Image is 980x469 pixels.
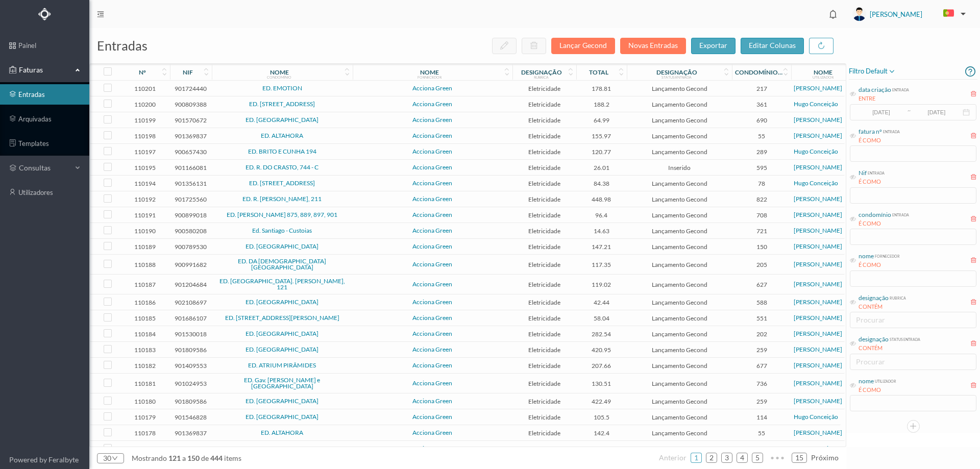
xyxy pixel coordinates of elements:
span: 110180 [122,398,167,405]
a: ED. BRITO E CUNHA 194 [248,147,316,155]
span: Eletricidade [515,299,574,306]
a: Acciona Green [412,116,452,124]
div: nome [270,68,289,76]
button: exportar [691,38,736,54]
a: Acciona Green [412,397,452,405]
a: 1 [691,450,701,465]
a: Acciona Green [412,345,452,353]
span: 217 [734,85,789,92]
span: Eletricidade [515,195,574,203]
a: [PERSON_NAME] [794,397,842,405]
a: [PERSON_NAME] [794,361,842,369]
a: ED. ALTAHORA [261,429,303,436]
div: entrada [867,168,885,176]
li: 4 [737,453,748,463]
div: condomínio [267,75,291,79]
li: Avançar 5 Páginas [767,450,788,466]
img: user_titan3.af2715ee.jpg [852,7,866,21]
span: 110201 [122,85,167,92]
span: Eletricidade [515,261,574,268]
span: 26.01 [579,164,625,171]
span: Lançamento Gecond [629,211,729,219]
span: 259 [734,346,789,354]
span: 448.98 [579,195,625,203]
span: Lançamento Gecond [629,261,729,268]
div: status entrada [661,75,692,79]
span: 150 [734,243,789,251]
span: Lançamento Gecond [629,429,729,437]
span: 901024953 [173,380,209,387]
a: 4 [737,450,747,465]
span: de [201,454,209,462]
li: 15 [792,453,807,463]
span: Eletricidade [515,243,574,251]
a: [PERSON_NAME] [794,163,842,171]
div: nome [814,68,832,76]
span: 901204684 [173,281,209,288]
a: Hugo Conceição [794,147,838,155]
a: ED. [STREET_ADDRESS] [249,179,315,187]
div: nome [859,252,874,261]
span: 901369837 [173,132,209,140]
span: 900789530 [173,243,209,251]
span: Lançamento Gecond [629,398,729,405]
a: ED. [STREET_ADDRESS] [249,100,315,108]
button: Lançar Gecond [551,38,615,54]
span: 900809388 [173,101,209,108]
span: 289 [734,148,789,156]
span: 84.38 [579,180,625,187]
span: Lançamento Gecond [629,413,729,421]
span: 150 [186,454,201,462]
a: Acciona Green [412,211,452,218]
span: 901730491 [173,445,209,453]
a: ED. R. DO CRASTO, 744 - C [246,163,318,171]
span: 822 [734,195,789,203]
span: 117.35 [579,261,625,268]
span: 901724440 [173,85,209,92]
span: 900899018 [173,211,209,219]
span: 105.5 [579,413,625,421]
a: ED. [STREET_ADDRESS][PERSON_NAME] [225,314,339,322]
a: Hugo Conceição [794,100,838,108]
span: 110188 [122,261,167,268]
span: a [182,454,186,462]
span: Eletricidade [515,380,574,387]
span: anterior [659,453,687,462]
span: Lançamento Gecond [629,281,729,288]
div: utilizador [813,75,834,79]
a: ED. [GEOGRAPHIC_DATA] [246,330,318,337]
span: Eletricidade [515,132,574,140]
span: Lançamento Gecond [629,314,729,322]
span: 110178 [122,429,167,437]
span: 110184 [122,330,167,338]
a: ED. [PERSON_NAME] 875, 889, 897, 901 [227,211,337,218]
span: Eletricidade [515,227,574,235]
a: ED. ATRIUM PIRÂMIDES [248,361,316,369]
button: PT [935,6,970,22]
span: 110185 [122,314,167,322]
span: Eletricidade [515,429,574,437]
a: ED. DA [DEMOGRAPHIC_DATA][GEOGRAPHIC_DATA] [238,257,326,271]
span: 110182 [122,362,167,369]
a: ED. R. [PERSON_NAME], 211 [242,195,322,203]
span: ••• [767,450,788,456]
span: Lançamento Gecond [629,380,729,387]
div: Nif [859,168,867,178]
span: Eletricidade [515,116,574,124]
span: 736 [734,380,789,387]
span: 130.51 [579,380,625,387]
a: Acciona Green [412,147,452,155]
span: Lançamento Gecond [629,148,729,156]
a: Acciona Green [412,330,452,337]
a: Acciona Green [412,361,452,369]
div: entrada [891,85,909,93]
button: editar colunas [741,38,804,54]
div: CONTÉM [859,303,906,311]
span: consultas [19,163,70,173]
span: 110187 [122,281,167,288]
span: Lançamento Gecond [629,346,729,354]
span: 114 [734,413,789,421]
a: 5 [752,450,763,465]
span: Inserido [629,164,729,171]
div: nome [859,377,874,386]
